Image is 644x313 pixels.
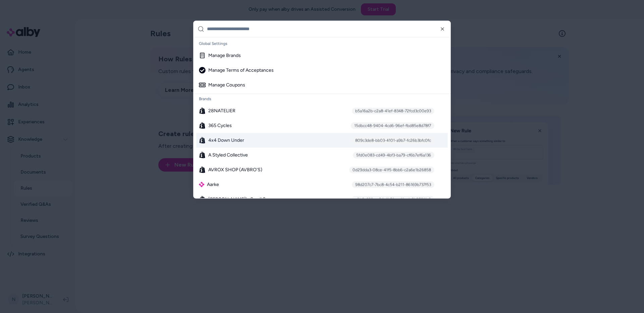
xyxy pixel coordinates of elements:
[352,196,434,202] div: a0b8a630-ca94-4b51-ac4f-adc6b2521fe2
[199,67,274,73] div: Manage Terms of Acceptances
[199,52,241,59] div: Manage Brands
[208,122,232,129] span: 365 Cycles
[208,151,248,158] span: A Styled Collective
[349,166,434,173] div: 0d29dda3-08ce-41f5-8bb6-c2a6e1b26858
[196,94,448,103] div: Brands
[208,137,244,143] span: 4x4 Down Under
[199,81,245,88] div: Manage Coupons
[208,166,262,173] span: AVROX SHOP (AVBRO'S)
[351,122,434,129] div: 15dbcc48-9404-4cd6-96ef-fbd85e8d78f7
[353,151,434,158] div: 5fd0e083-cd49-4bf3-ba79-cf6b7ef6a136
[352,107,434,114] div: b5a16a2b-c2a8-41ef-8348-72fcd3c00e93
[199,182,204,187] img: alby Logo
[208,196,282,202] span: [PERSON_NAME]'s Swell Segways
[196,39,448,48] div: Global Settings
[208,107,235,114] span: 28NATELIER
[207,181,219,188] span: Aarke
[352,137,434,143] div: 809c3de8-bb03-4101-a9b7-fc26b3bfc0fc
[352,181,434,188] div: 98d207c7-7bc8-4c54-b211-86169b737f53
